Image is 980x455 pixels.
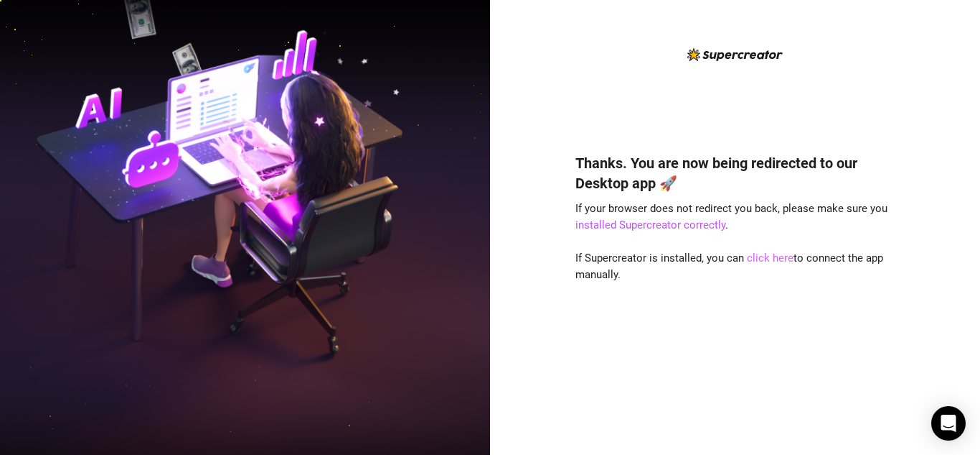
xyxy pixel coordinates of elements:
span: If your browser does not redirect you back, please make sure you . [575,202,887,232]
img: logo-BBDzfeDw.svg [687,48,783,61]
a: click here [747,252,793,265]
h4: Thanks. You are now being redirected to our Desktop app 🚀 [575,153,895,193]
span: If Supercreator is installed, you can to connect the app manually. [575,252,883,282]
div: Open Intercom Messenger [931,406,966,441]
a: installed Supercreator correctly [575,219,725,231]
